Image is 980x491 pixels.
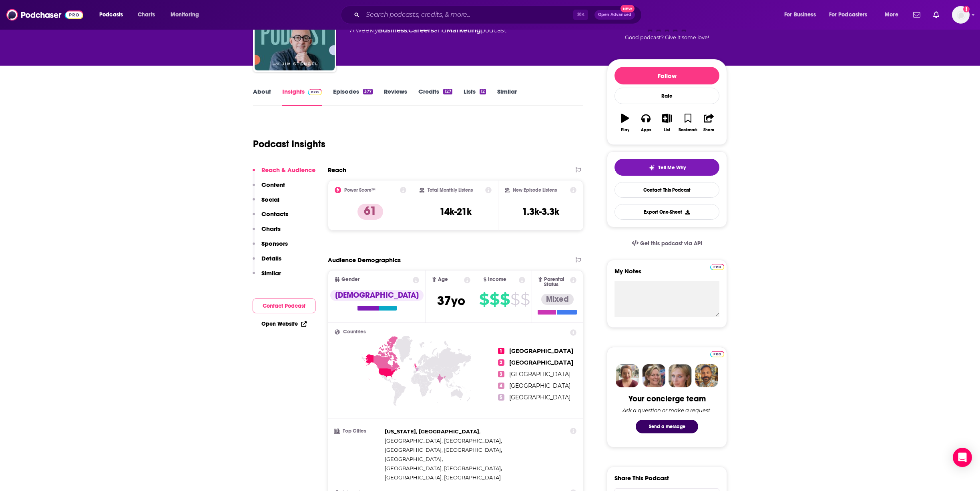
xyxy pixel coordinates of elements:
a: Show notifications dropdown [930,8,942,22]
button: open menu [879,8,908,21]
span: Tell Me Why [658,164,686,171]
span: , [407,26,408,34]
span: For Podcasters [829,9,868,20]
span: 37 yo [437,293,465,309]
button: Follow [615,67,719,84]
button: Similar [253,269,281,284]
h2: Total Monthly Listens [428,187,473,193]
span: 2 [498,359,504,366]
span: $ [479,293,489,306]
div: 12 [480,89,486,94]
h3: Share This Podcast [615,474,669,482]
img: Jon Profile [695,364,718,387]
span: Countries [343,329,366,335]
img: Podchaser Pro [710,264,724,270]
div: Play [621,128,629,132]
button: Export One-Sheet [615,204,719,220]
img: Podchaser Pro [308,89,322,95]
a: Pro website [710,263,724,270]
span: Logged in as kbastian [952,6,970,24]
img: tell me why sparkle [649,164,655,171]
a: Get this podcast via API [625,234,709,253]
button: Content [253,181,285,196]
span: Open Advanced [598,13,631,17]
span: [GEOGRAPHIC_DATA], [GEOGRAPHIC_DATA] [385,465,501,471]
span: 5 [498,394,504,401]
span: 4 [498,383,504,389]
h1: Podcast Insights [253,138,325,150]
button: Contact Podcast [253,299,315,313]
span: and [434,26,446,34]
a: Business [378,26,407,34]
button: Charts [253,225,281,240]
span: Monitoring [171,9,199,20]
a: Charts [133,8,160,21]
span: , [385,427,480,436]
span: Age [438,277,448,282]
span: For Business [784,9,816,20]
div: 127 [443,89,452,94]
span: , [385,455,443,464]
span: , [385,436,502,445]
a: Episodes377 [333,88,373,106]
span: Income [488,277,506,282]
img: Barbara Profile [642,364,665,387]
a: Similar [497,88,517,106]
span: Get this podcast via API [640,240,702,247]
h3: 1.3k-3.3k [522,206,559,218]
a: Pro website [710,350,724,357]
span: [GEOGRAPHIC_DATA], [GEOGRAPHIC_DATA] [385,437,501,444]
p: 61 [357,204,383,220]
span: [GEOGRAPHIC_DATA] [509,347,573,355]
div: Search podcasts, credits, & more... [348,6,649,24]
span: More [885,9,898,20]
p: Similar [261,269,281,277]
button: Open AdvancedNew [594,10,635,20]
div: 377 [363,89,373,94]
span: [GEOGRAPHIC_DATA] [509,394,570,401]
h2: Power Score™ [344,187,376,193]
button: Bookmark [677,108,698,137]
div: Bookmark [679,128,697,132]
h3: Top Cities [335,429,382,434]
button: Details [253,255,281,269]
svg: Add a profile image [963,6,970,12]
span: Good podcast? Give it some love! [625,34,709,40]
div: A weekly podcast [350,26,506,35]
p: Sponsors [261,240,288,247]
img: Podchaser - Follow, Share and Rate Podcasts [6,7,83,22]
a: Marketing [446,26,481,34]
p: Contacts [261,210,288,218]
span: [GEOGRAPHIC_DATA], [GEOGRAPHIC_DATA] [385,447,501,453]
h2: Audience Demographics [328,256,401,264]
span: Gender [341,277,359,282]
h2: New Episode Listens [513,187,557,193]
button: open menu [779,8,826,21]
div: Ask a question or make a request. [623,407,711,413]
input: Search podcasts, credits, & more... [363,8,573,21]
a: Reviews [384,88,407,106]
span: [GEOGRAPHIC_DATA] [509,382,570,389]
span: [US_STATE], [GEOGRAPHIC_DATA] [385,428,479,435]
span: New [621,5,635,12]
h2: Reach [328,166,346,174]
button: open menu [165,8,209,21]
span: $ [520,293,530,306]
button: List [657,108,677,137]
h3: 14k-21k [440,206,472,218]
p: Details [261,255,281,262]
button: Sponsors [253,240,288,255]
span: , [385,464,502,473]
span: $ [490,293,499,306]
button: open menu [94,8,133,21]
button: Send a message [636,420,698,433]
span: ⌘ K [573,10,588,20]
p: Content [261,181,285,188]
button: Social [253,196,279,210]
button: Apps [635,108,656,137]
img: Jules Profile [669,364,692,387]
span: , [385,445,502,455]
button: Contacts [253,210,288,225]
div: Mixed [541,294,574,305]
